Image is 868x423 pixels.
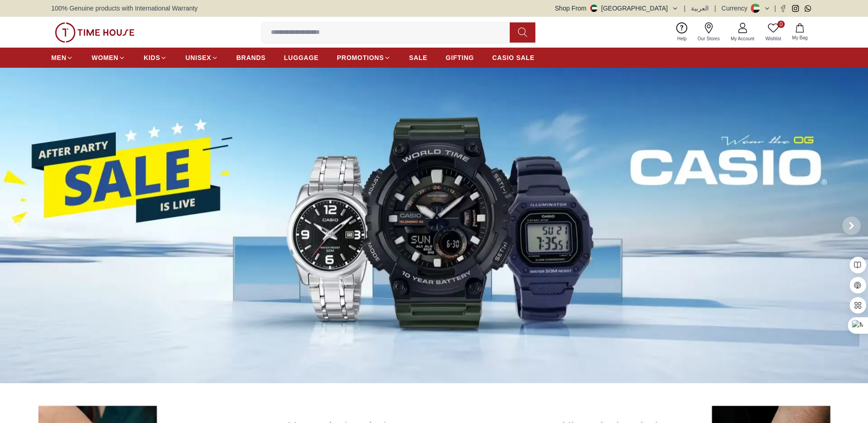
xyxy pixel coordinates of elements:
a: Help [672,21,692,44]
a: PROMOTIONS [337,49,391,66]
span: My Bag [788,34,811,41]
a: WOMEN [92,49,125,66]
a: 0Wishlist [760,21,787,44]
a: Instagram [792,5,799,12]
span: UNISEX [185,53,211,62]
a: Our Stores [692,21,725,44]
span: Help [674,35,690,42]
span: PROMOTIONS [337,53,384,62]
span: | [714,4,716,13]
a: UNISEX [185,49,218,66]
span: | [684,4,686,13]
span: 100% Genuine products with International Warranty [51,4,198,13]
span: My Account [727,35,758,42]
span: Wishlist [762,35,785,42]
a: BRANDS [237,49,266,66]
a: KIDS [144,49,167,66]
span: GIFTING [446,53,474,62]
a: Whatsapp [804,5,811,12]
img: United Arab Emirates [590,5,598,12]
a: CASIO SALE [492,49,535,66]
img: ... [55,22,135,43]
span: LUGGAGE [284,53,319,62]
a: SALE [409,49,427,66]
a: MEN [51,49,73,66]
a: LUGGAGE [284,49,319,66]
span: | [774,4,776,13]
button: Shop From[GEOGRAPHIC_DATA] [555,4,679,13]
span: 0 [777,21,785,28]
span: SALE [409,53,427,62]
span: BRANDS [237,53,266,62]
span: Our Stores [694,35,723,42]
span: MEN [51,53,66,62]
a: Facebook [780,5,787,12]
a: GIFTING [446,49,474,66]
div: Currency [722,4,751,13]
span: CASIO SALE [492,53,535,62]
button: My Bag [787,22,813,43]
span: KIDS [144,53,160,62]
span: WOMEN [92,53,119,62]
button: العربية [691,4,709,13]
